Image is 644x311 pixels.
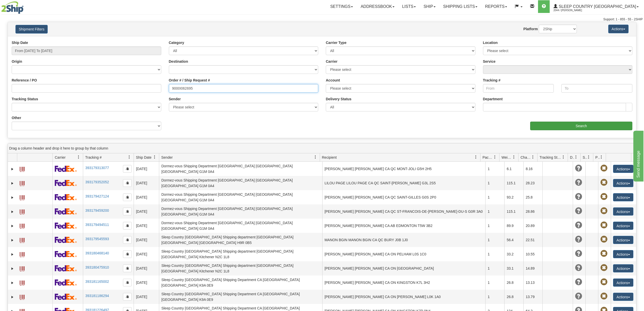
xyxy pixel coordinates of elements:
a: Recipient filter column settings [472,153,480,161]
td: 6.1 [504,162,523,176]
span: Unknown [575,236,582,243]
input: To [561,84,632,93]
a: Sender filter column settings [311,153,320,161]
td: 1 [485,290,504,304]
td: 20.89 [523,219,542,233]
button: Actions [613,279,633,287]
iframe: chat widget [632,129,643,181]
a: Label [20,221,25,230]
td: 115.1 [504,204,523,219]
td: [PERSON_NAME] [PERSON_NAME] CA ON PELHAM L0S 1C0 [322,247,486,261]
a: Expand [10,209,15,214]
div: Send message [4,3,47,9]
a: Expand [10,280,15,285]
a: 393179545593 [85,237,109,241]
span: Pickup Not Assigned [600,250,607,257]
td: 13.13 [523,275,542,290]
td: 1 [485,219,504,233]
td: [PERSON_NAME] [PERSON_NAME] CA QC ST-FRANCOIS-DE-[PERSON_NAME]-DU-S G0R 3A0 [322,204,486,219]
a: Ship [420,0,439,13]
span: Carrier [55,155,66,160]
a: 393179352052 [85,180,109,184]
button: Actions [613,193,633,201]
span: Unknown [575,250,582,257]
td: 56.4 [504,233,523,247]
td: 26.8 [504,275,523,290]
a: Label [20,165,25,173]
td: [DATE] [134,290,159,304]
span: Delivery Status [570,155,574,160]
label: Origin [12,59,22,64]
td: 26.8 [504,290,523,304]
td: Dormez-vous Shipping Department [GEOGRAPHIC_DATA] [GEOGRAPHIC_DATA] [GEOGRAPHIC_DATA] G1M 0A4 [159,190,322,204]
label: Tracking # [483,78,500,83]
a: Label [20,278,25,286]
a: 393179494511 [85,223,109,227]
td: [DATE] [134,233,159,247]
a: Label [20,179,25,187]
button: Actions [608,25,629,33]
td: 1 [485,176,504,190]
label: Department [483,96,503,102]
span: Tracking Status [540,155,562,160]
a: Settings [326,0,357,13]
img: 2 - FedEx Express® [55,237,77,243]
div: grid grouping header [8,143,636,153]
a: Ship Date filter column settings [150,153,159,161]
td: 33.2 [504,247,523,261]
a: 393181186294 [85,294,109,298]
a: Expand [10,167,15,172]
button: Actions [613,179,633,187]
label: Ship Date [12,40,28,45]
span: Charge [521,155,531,160]
label: Carrier [326,59,337,64]
img: 2 - FedEx Express® [55,180,77,186]
button: Copy to clipboard [123,222,132,230]
span: Unknown [575,222,582,229]
label: Destination [169,59,188,64]
a: Shipment Issues filter column settings [584,153,593,161]
button: Shipment Filters [15,25,48,34]
span: Weight [502,155,512,160]
td: Sleep Country [GEOGRAPHIC_DATA] Shipping department [GEOGRAPHIC_DATA] [GEOGRAPHIC_DATA] Kitchener... [159,247,322,261]
span: Unknown [575,165,582,172]
label: Tracking Status [12,96,38,102]
td: [PERSON_NAME] [PERSON_NAME] CA ON KINGSTON K7L 3H2 [322,275,486,290]
a: Packages filter column settings [491,153,499,161]
a: Expand [10,195,15,200]
label: Account [326,78,340,83]
span: Pickup Not Assigned [600,279,607,286]
a: 393180468140 [85,251,109,255]
span: Sender [161,155,173,160]
td: 33.1 [504,261,523,275]
td: 1 [485,190,504,204]
a: Label [20,292,25,301]
a: 393181165002 [85,280,109,284]
span: Unknown [575,179,582,186]
td: 1 [485,275,504,290]
button: Copy to clipboard [123,293,132,301]
a: 393180475910 [85,265,109,269]
td: [PERSON_NAME] [PERSON_NAME] CA AB EDMONTON T5W 3B2 [322,219,486,233]
label: Sender [169,96,181,102]
td: Dormez-vous Shipping Department [GEOGRAPHIC_DATA] [GEOGRAPHIC_DATA] [GEOGRAPHIC_DATA] G1M 0A4 [159,219,322,233]
img: logo2044.jpg [1,1,24,14]
span: Pickup Not Assigned [600,236,607,243]
td: Sleep Country [GEOGRAPHIC_DATA] Shipping Department CA [GEOGRAPHIC_DATA] [GEOGRAPHIC_DATA] K9A 0E9 [159,275,322,290]
button: Copy to clipboard [123,193,132,201]
label: Category [169,40,184,45]
a: Lists [398,0,420,13]
td: Sleep Country [GEOGRAPHIC_DATA] Shipping department [GEOGRAPHIC_DATA] [GEOGRAPHIC_DATA] Kitchener... [159,261,322,275]
td: 14.89 [523,261,542,275]
label: Location [483,40,498,45]
img: 2 - FedEx Express® [55,194,77,200]
button: Actions [613,264,633,272]
span: Recipient [322,155,337,160]
img: 2 - FedEx Express® [55,265,77,271]
td: Dormez-vous Shipping Department [GEOGRAPHIC_DATA] [GEOGRAPHIC_DATA] [GEOGRAPHIC_DATA] G1M 0A4 [159,204,322,219]
span: Unknown [575,207,582,215]
span: Pickup Status [595,155,600,160]
a: Label [20,193,25,201]
a: Label [20,207,25,215]
span: Pickup Not Assigned [600,193,607,200]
